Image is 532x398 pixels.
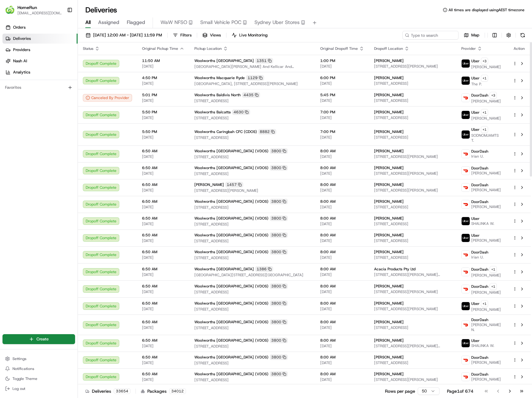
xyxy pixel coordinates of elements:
[83,31,165,40] button: [DATE] 12:00 AM - [DATE] 11:59 PM
[85,5,117,15] h1: Deliveries
[2,56,78,66] a: Nash AI
[13,69,30,75] span: Analytics
[402,31,458,40] input: Type to search
[471,204,501,209] span: [PERSON_NAME]
[320,301,364,306] span: 8:00 AM
[320,154,364,159] span: [DATE]
[462,339,470,347] img: uber-new-logo.jpeg
[194,338,268,343] span: Woolworths [GEOGRAPHIC_DATA] (VDOS)
[320,182,364,187] span: 8:00 AM
[471,133,503,143] span: SODNOMJAMTS T.
[142,64,184,69] span: [DATE]
[270,216,288,221] div: 3800
[374,221,452,226] span: [STREET_ADDRESS]
[194,290,310,295] span: [STREET_ADDRESS]
[170,31,194,40] button: Filters
[462,321,470,329] img: doordash_logo_v2.png
[471,154,488,159] span: Irian U.
[471,216,480,221] span: Uber
[142,188,184,193] span: [DATE]
[320,355,364,360] span: 8:00 AM
[270,283,288,289] div: 3800
[142,110,184,115] span: 5:50 PM
[490,92,497,99] button: +3
[320,64,364,69] span: [DATE]
[374,267,416,272] span: Acacia Products Pty Ltd
[194,249,268,254] span: Woolworths [GEOGRAPHIC_DATA] (VDOS)
[142,149,184,154] span: 6:50 AM
[320,233,364,238] span: 8:00 AM
[142,325,184,330] span: [DATE]
[471,221,494,226] span: SHALINKA W.
[160,19,187,26] span: WaW NFSO
[374,372,404,377] span: [PERSON_NAME]
[471,343,494,348] span: SHALINKA W.
[142,233,184,238] span: 6:50 AM
[13,25,26,30] span: Orders
[194,154,310,159] span: [STREET_ADDRESS]
[320,98,364,103] span: [DATE]
[142,221,184,226] span: [DATE]
[518,31,527,40] button: Refresh
[374,360,452,365] span: [STREET_ADDRESS]
[471,99,501,104] span: [PERSON_NAME]
[471,199,488,204] span: DoorDash
[462,234,470,242] img: uber-new-logo.jpeg
[17,11,62,16] button: [EMAIL_ADDRESS][DOMAIN_NAME]
[2,384,75,393] button: Log out
[481,300,488,307] button: +1
[320,92,364,97] span: 5:45 PM
[246,75,264,81] div: 1129
[320,377,364,382] span: [DATE]
[471,82,488,87] span: The P.
[142,360,184,365] span: [DATE]
[169,388,186,394] div: 34012
[194,255,310,260] span: [STREET_ADDRESS]
[194,171,310,176] span: [STREET_ADDRESS]
[194,377,310,382] span: [STREET_ADDRESS]
[471,116,501,121] span: [PERSON_NAME]
[194,344,310,349] span: [STREET_ADDRESS]
[12,376,37,381] span: Toggle Theme
[83,94,132,102] div: Canceled By Provider
[374,129,404,134] span: [PERSON_NAME]
[374,289,452,294] span: [STREET_ADDRESS][PERSON_NAME]
[2,2,64,17] button: HomeRunHomeRun[EMAIL_ADDRESS][DOMAIN_NAME]
[36,336,49,342] span: Create
[85,388,131,394] div: Deliveries
[471,273,501,278] span: [PERSON_NAME]
[210,32,221,38] span: Views
[471,166,488,171] span: DoorDash
[449,7,525,12] span: All times are displayed using AEST timezone
[194,46,222,51] span: Pickup Location
[142,171,184,176] span: [DATE]
[471,127,480,132] span: Uber
[2,83,75,92] div: Favorites
[320,344,364,348] span: [DATE]
[374,81,452,86] span: [STREET_ADDRESS]
[374,75,404,80] span: [PERSON_NAME]
[194,307,310,312] span: [STREET_ADDRESS]
[471,182,488,187] span: DoorDash
[270,338,288,343] div: 3800
[2,374,75,383] button: Toggle Theme
[461,31,482,40] button: Map
[462,183,470,192] img: doordash_logo_v2.png
[194,116,310,121] span: [STREET_ADDRESS]
[374,377,452,382] span: [STREET_ADDRESS][PERSON_NAME]
[98,19,119,26] span: Assigned
[2,354,75,363] button: Settings
[462,302,470,310] img: uber-new-logo.jpeg
[320,360,364,365] span: [DATE]
[2,364,75,373] button: Notifications
[194,149,268,154] span: Woolworths [GEOGRAPHIC_DATA] (VDOS)
[142,338,184,343] span: 6:50 AM
[270,371,288,377] div: 3800
[242,92,260,98] div: 4435
[374,233,404,238] span: [PERSON_NAME]
[471,301,480,306] span: Uber
[270,232,288,238] div: 3800
[374,205,452,210] span: [STREET_ADDRESS]
[320,306,364,311] span: [DATE]
[471,59,480,64] span: Uber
